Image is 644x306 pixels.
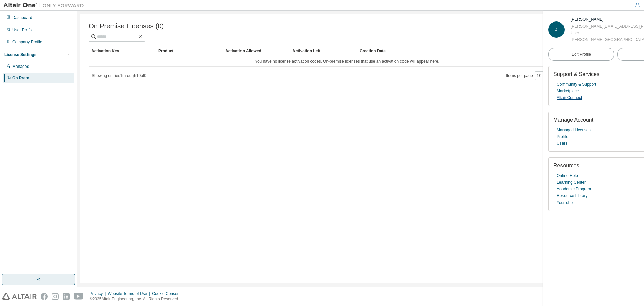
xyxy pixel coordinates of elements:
div: User Profile [12,27,34,33]
a: Profile [557,133,568,140]
div: Cookie Consent [152,291,184,296]
div: Product [158,46,220,56]
div: Managed [12,64,29,69]
span: Edit Profile [572,52,591,57]
span: J [555,27,558,32]
p: © 2025 Altair Engineering, Inc. All Rights Reserved. [90,296,185,302]
div: On Prem [12,75,29,81]
img: facebook.svg [41,293,48,300]
div: Activation Key [91,46,153,56]
div: Activation Allowed [225,46,287,56]
div: Dashboard [12,15,32,20]
img: Altair One [3,2,87,9]
button: 10 [537,73,546,78]
div: Privacy [90,291,108,296]
a: Edit Profile [548,48,614,61]
a: Altair Connect [557,94,582,101]
a: Users [557,140,567,147]
span: On Premise Licenses (0) [89,22,164,30]
a: Online Help [557,172,578,179]
span: Showing entries 1 through 10 of 0 [92,73,146,78]
img: youtube.svg [74,293,84,300]
a: Marketplace [557,88,579,94]
div: Company Profile [12,39,42,45]
span: Resources [553,163,579,168]
span: Items per page [506,71,547,80]
div: Website Terms of Use [108,291,152,296]
td: You have no license activation codes. On-premise licenses that use an activation code will appear... [89,56,606,67]
a: Academic Program [557,186,591,192]
a: YouTube [557,199,573,206]
div: Activation Left [292,46,354,56]
a: Learning Center [557,179,586,186]
a: Managed Licenses [557,127,591,133]
div: Creation Date [360,46,603,56]
img: instagram.svg [52,293,59,300]
div: License Settings [4,52,36,57]
a: Community & Support [557,81,596,88]
img: altair_logo.svg [2,293,37,300]
span: Manage Account [553,117,593,123]
a: Resource Library [557,192,587,199]
img: linkedin.svg [63,293,70,300]
span: Support & Services [553,71,599,77]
